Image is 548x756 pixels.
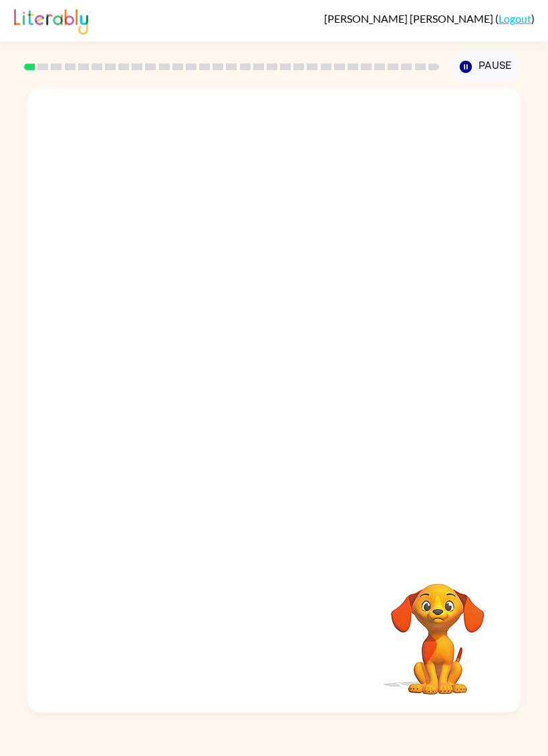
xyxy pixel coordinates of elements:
video: Your browser must support playing .mp4 files to use Literably. Please try using another browser. [371,563,505,697]
span: [PERSON_NAME] [PERSON_NAME] [324,12,495,25]
div: ( ) [324,12,535,25]
a: Logout [499,12,531,25]
button: Pause [452,51,521,82]
img: Literably [14,5,88,35]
